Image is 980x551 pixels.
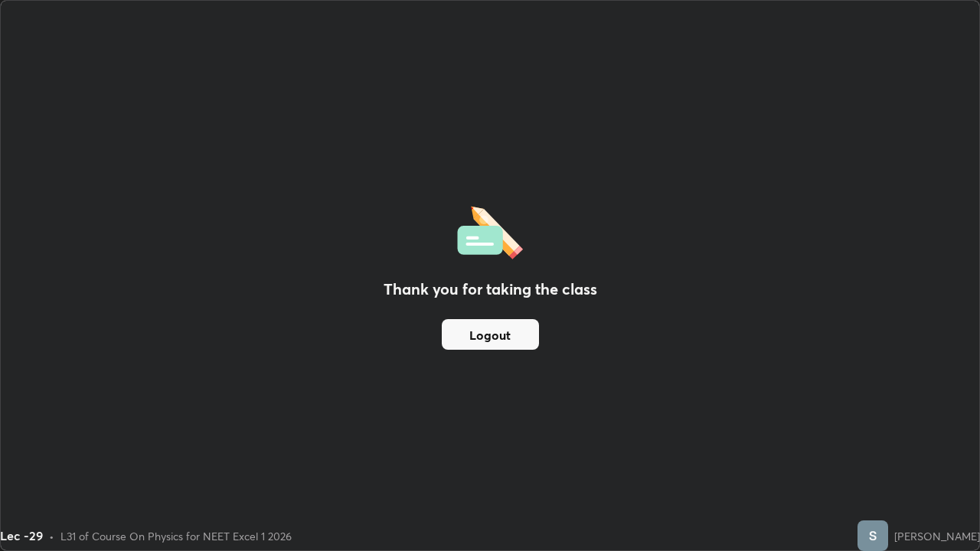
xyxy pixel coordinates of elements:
img: 25b204f45ac4445a96ad82fdfa2bbc62.56875823_3 [857,520,888,551]
div: [PERSON_NAME] [894,528,980,544]
button: Logout [442,319,539,350]
h2: Thank you for taking the class [384,278,597,301]
img: offlineFeedback.1438e8b3.svg [457,201,523,259]
div: L31 of Course On Physics for NEET Excel 1 2026 [60,528,292,544]
div: • [49,528,54,544]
